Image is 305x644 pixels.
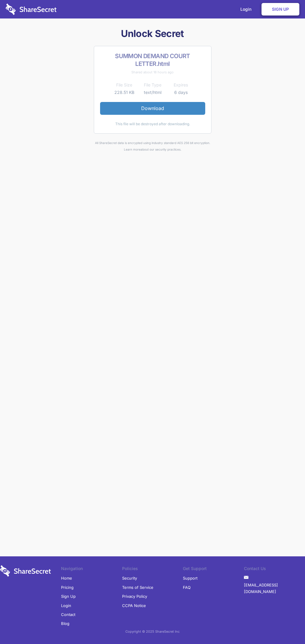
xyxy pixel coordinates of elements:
[110,89,139,96] td: 228.51 KB
[139,89,167,96] td: text/html
[61,574,72,583] a: Home
[244,580,305,596] a: [EMAIL_ADDRESS][DOMAIN_NAME]
[122,592,147,601] a: Privacy Policy
[122,574,137,583] a: Security
[183,565,244,574] li: Get Support
[244,565,305,574] li: Contact Us
[139,81,167,89] th: File Type
[100,102,205,114] a: Download
[122,583,153,592] a: Terms of Service
[122,601,146,610] a: CCPA Notice
[100,121,205,127] div: This file will be destroyed after downloading.
[183,574,197,583] a: Support
[262,3,299,16] a: Sign Up
[61,610,75,619] a: Contact
[61,565,122,574] li: Navigation
[100,52,205,68] h2: SUMMON DEMAND COURT LETTER.html
[61,601,71,610] a: Login
[183,583,191,592] a: FAQ
[61,583,74,592] a: Pricing
[61,619,69,628] a: Blog
[61,592,76,601] a: Sign Up
[6,4,57,15] img: logo-wordmark-white-trans-d4663122ce5f474addd5e946df7df03e33cb6a1c49d2221995e7729f52c070b2.svg
[100,69,205,75] div: Shared about 18 hours ago
[110,81,139,89] th: File Size
[167,81,195,89] th: Expires
[124,148,141,151] a: Learn more
[122,565,183,574] li: Policies
[167,89,195,96] td: 6 days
